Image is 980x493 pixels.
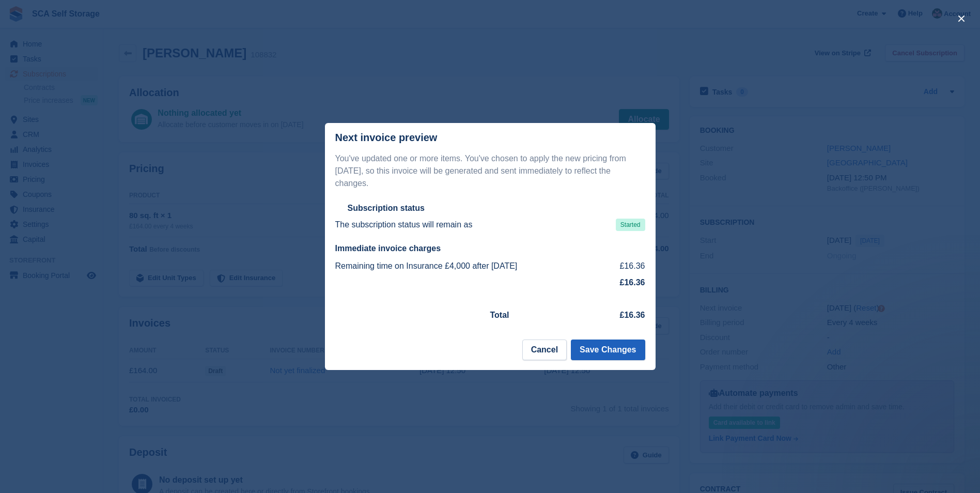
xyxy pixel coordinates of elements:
[607,258,645,274] td: £16.36
[335,219,473,231] p: The subscription status will remain as
[620,311,645,319] strong: £16.36
[335,152,645,190] p: You've updated one or more items. You've chosen to apply the new pricing from [DATE], so this inv...
[335,258,608,274] td: Remaining time on Insurance £4,000 after [DATE]
[620,278,645,287] strong: £16.36
[335,243,645,254] h2: Immediate invoice charges
[348,203,425,213] h2: Subscription status
[490,311,509,319] strong: Total
[335,132,438,144] p: Next invoice preview
[616,219,645,231] span: Started
[522,340,567,360] button: Cancel
[571,340,645,360] button: Save Changes
[953,10,970,27] button: close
